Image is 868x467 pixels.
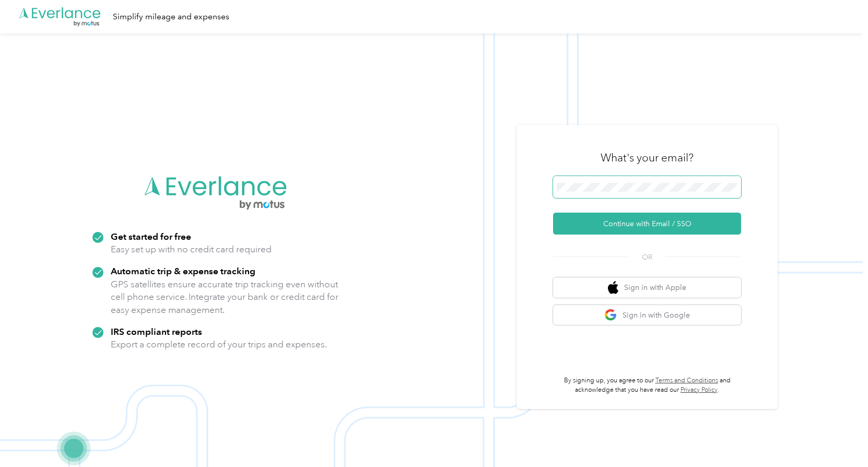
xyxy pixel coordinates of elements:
[111,231,191,242] strong: Get started for free
[111,278,339,317] p: GPS satellites ensure accurate trip tracking even without cell phone service. Integrate your bank...
[553,376,741,394] p: By signing up, you agree to our and acknowledge that you have read our .
[111,243,272,256] p: Easy set up with no credit card required
[113,10,229,24] div: Simplify mileage and expenses
[629,252,665,263] span: OR
[604,309,617,322] img: google logo
[111,326,202,337] strong: IRS compliant reports
[553,277,741,298] button: apple logoSign in with Apple
[111,338,327,351] p: Export a complete record of your trips and expenses.
[601,150,694,165] h3: What's your email?
[553,213,741,235] button: Continue with Email / SSO
[111,265,255,276] strong: Automatic trip & expense tracking
[655,377,718,384] a: Terms and Conditions
[553,305,741,325] button: google logoSign in with Google
[681,386,718,394] a: Privacy Policy
[608,281,618,294] img: apple logo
